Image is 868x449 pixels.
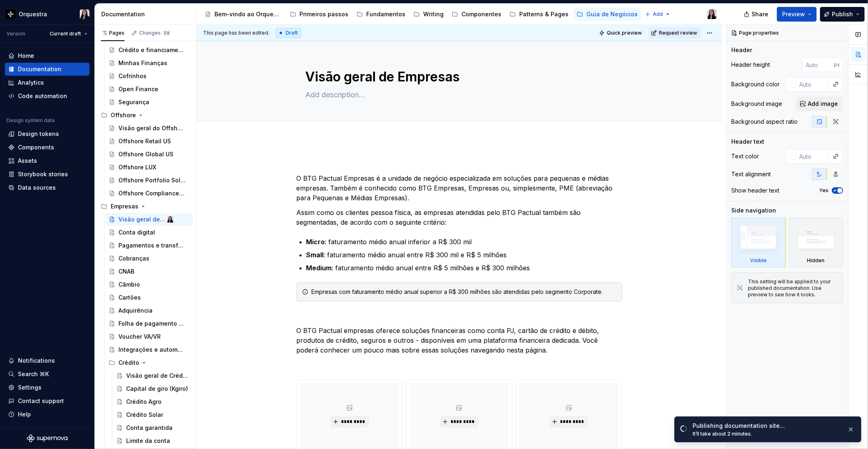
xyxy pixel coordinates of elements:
a: Cartões [105,291,193,304]
div: Bem-vindo ao Orquestra! [214,10,282,18]
a: Voucher VA/VR [105,330,193,343]
div: Home [18,52,34,60]
a: Documentation [5,63,90,76]
div: Cartões [118,293,141,302]
a: Visão geral de EmpresasIsabela Braga [105,213,193,226]
div: Page tree [201,6,641,22]
div: Background aspect ratio [731,118,798,126]
div: Visible [750,257,767,264]
div: Pagamentos e transferências [118,241,186,250]
div: Show header text [731,186,779,195]
img: Isabela Braga [707,9,717,19]
a: Offshore Retail US [105,135,193,148]
a: CNAB [105,265,193,278]
a: Bem-vindo ao Orquestra! [201,8,285,21]
div: Settings [18,383,42,392]
p: Assim como os clientes pessoa física, as empresas atendidas pelo BTG Pactual também são segmentad... [297,208,622,227]
div: Crédito Agro [126,398,162,406]
div: Header [731,46,752,54]
div: Folha de pagamento (FoPa) [118,320,186,328]
div: It’ll take about 2 minutes. [693,431,841,437]
a: Code automation [5,90,90,103]
a: Crédito Solar [113,408,193,421]
input: Auto [796,77,829,92]
div: Background color [731,80,780,88]
div: Search ⌘K [18,370,49,378]
div: Fundamentos [366,10,405,18]
a: Visão geral de Crédito para Empresas [113,369,193,382]
button: Share [740,7,774,22]
a: Offshore Portfolio Solutions [105,174,193,187]
a: Câmbio [105,278,193,291]
div: CNAB [118,267,134,276]
input: Auto [802,57,834,72]
span: Publish [832,10,853,18]
div: Capital de giro (Kgiro) [126,385,188,393]
svg: Supernova Logo [27,434,68,442]
a: Components [5,141,90,154]
div: Componentes [461,10,501,18]
div: Visão geral de Crédito para Empresas [126,372,188,380]
p: O BTG Pactual Empresas é a unidade de negócio especializada em soluções para pequenas e médias em... [297,173,622,203]
div: Offshore Portfolio Solutions [118,176,186,184]
div: Assets [18,157,37,165]
div: Storybook stories [18,170,68,178]
button: OrquestraIsabela Braga [2,5,93,23]
div: Conta garantida [126,424,173,432]
div: Draft [276,28,301,38]
div: Crédito e financiamento [118,46,186,54]
button: Search ⌘K [5,368,90,381]
button: Publish [820,7,865,22]
div: Patterns & Pages [519,10,568,18]
div: Side navigation [731,206,776,215]
div: Header text [731,138,764,146]
div: Voucher VA/VR [118,333,161,341]
a: Visão geral do Offshore [105,122,193,135]
span: This page has been edited. [203,30,269,36]
div: Cobranças [118,254,149,263]
div: Cofrinhos [118,72,146,80]
strong: Small [306,251,324,259]
p: O BTG Pactual empresas oferece soluções financeiras como conta PJ, cartão de crédito e débito, pr... [297,326,622,355]
div: Background image [731,100,782,108]
div: Contact support [18,397,64,405]
a: Limite da conta [113,434,193,447]
textarea: Visão geral de Empresas [304,67,612,87]
div: Design system data [7,117,55,124]
input: Auto [796,149,829,164]
div: Offshore [98,109,193,122]
span: Request review [659,30,697,36]
div: Header height [731,61,770,69]
div: Publishing documentation site… [693,422,841,430]
div: Writing [423,10,444,18]
div: Visão geral de Empresas [118,215,165,223]
div: Adquirência [118,307,153,315]
a: Fundamentos [353,8,409,21]
a: Analytics [5,76,90,89]
strong: Micro [306,238,325,246]
a: Offshore Compliance Cayman [105,187,193,200]
img: 2d16a307-6340-4442-b48d-ad77c5bc40e7.png [6,9,15,19]
div: Offshore Retail US [118,137,171,145]
a: Integrações e automações [105,343,193,356]
div: Guia de Negócios [586,10,638,18]
button: Add [643,9,673,20]
div: Help [18,410,31,418]
strong: Medium [306,264,332,272]
a: Storybook stories [5,168,90,181]
div: Pages [101,30,125,36]
div: Empresas [111,202,138,210]
div: Offshore Global US [118,150,173,158]
div: Design tokens [18,130,59,138]
a: Home [5,49,90,62]
div: Hidden [807,257,825,264]
div: Segurança [118,98,149,106]
div: Hidden [789,218,844,267]
a: Adquirência [105,304,193,317]
div: Notifications [18,357,55,365]
div: Analytics [18,79,44,87]
div: Câmbio [118,280,140,289]
button: Request review [649,27,701,39]
div: Limite da conta [126,437,170,445]
div: Visible [731,218,786,267]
